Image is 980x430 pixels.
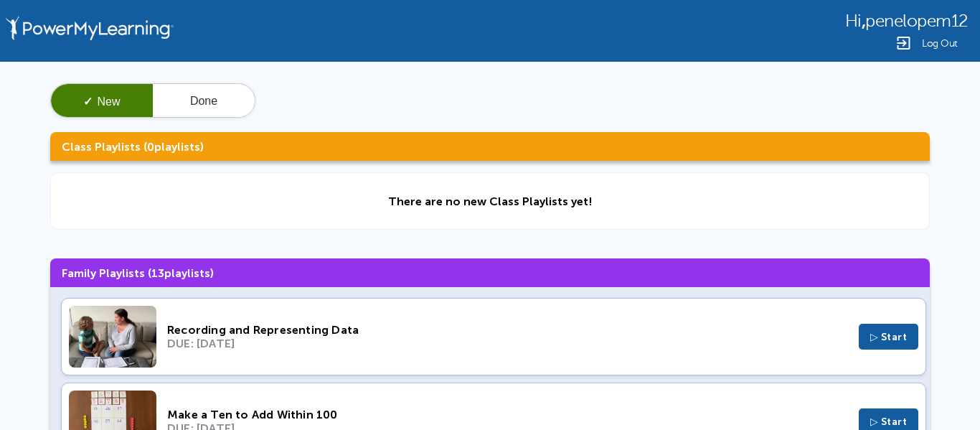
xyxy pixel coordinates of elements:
[870,416,908,428] span: ▷ Start
[147,140,154,154] span: 0
[845,10,969,31] div: ,
[865,11,969,31] span: penelopem12
[167,323,848,337] div: Recording and Representing Data
[50,258,930,287] h3: Family Playlists ( playlists)
[83,95,93,108] span: ✓
[167,337,848,350] div: DUE: [DATE]
[922,38,958,49] span: Log Out
[151,266,164,280] span: 13
[167,408,848,421] div: Make a Ten to Add Within 100
[69,306,156,368] img: Thumbnail
[870,331,908,343] span: ▷ Start
[153,84,255,118] button: Done
[859,324,919,350] button: ▷ Start
[50,132,930,161] h3: Class Playlists ( playlists)
[845,11,862,31] span: Hi
[51,84,153,118] button: ✓New
[895,34,912,52] img: Logout Icon
[388,195,593,208] div: There are no new Class Playlists yet!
